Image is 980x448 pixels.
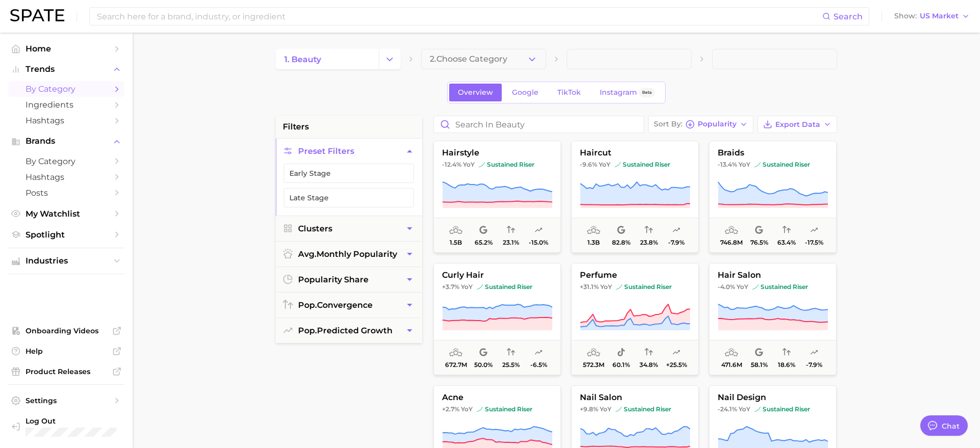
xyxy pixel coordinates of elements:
[461,405,473,413] span: YoY
[298,326,317,335] abbr: popularity index
[442,405,459,413] span: +2.7%
[298,146,354,156] span: Preset Filters
[571,141,699,253] button: haircut-9.6% YoYsustained risersustained riser1.3b82.8%23.8%-7.9%
[718,161,737,168] span: -13.4%
[530,361,547,368] span: -6.5%
[276,293,422,318] button: pop.convergence
[503,84,547,101] a: Google
[617,347,625,359] span: popularity share: TikTok
[276,139,422,164] button: Preset Filters
[580,161,597,168] span: -9.6%
[421,49,546,69] button: 2.Choose Category
[26,44,107,54] span: Home
[26,100,107,110] span: Ingredients
[461,283,473,291] span: YoY
[580,405,598,413] span: +9.8%
[8,134,125,149] button: Brands
[616,405,671,413] span: sustained riser
[26,256,107,266] span: Industries
[449,84,502,101] a: Overview
[8,81,125,97] a: by Category
[640,239,658,246] span: 23.8%
[616,406,622,412] img: sustained riser
[477,283,532,291] span: sustained riser
[26,347,107,356] span: Help
[810,224,818,236] span: popularity predicted growth: Uncertain
[750,239,768,246] span: 76.5%
[475,239,493,246] span: 65.2%
[782,224,791,236] span: popularity convergence: High Convergence
[26,137,107,146] span: Brands
[26,116,107,125] span: Hashtags
[529,239,548,246] span: -15.0%
[26,65,107,74] span: Trends
[782,347,791,359] span: popularity convergence: Very Low Convergence
[298,275,369,284] span: popularity share
[434,271,560,280] span: curly hair
[600,283,612,291] span: YoY
[276,242,422,267] button: avg.monthly popularity
[709,148,836,157] span: braids
[752,283,808,291] span: sustained riser
[8,41,125,57] a: Home
[737,283,748,291] span: YoY
[557,88,581,97] span: TikTok
[96,8,822,25] input: Search here for a brand, industry, or ingredient
[434,393,560,402] span: acne
[26,84,107,94] span: by Category
[615,162,621,168] img: sustained riser
[276,216,422,241] button: Clusters
[502,361,520,368] span: 25.5%
[26,416,124,426] span: Log Out
[26,326,107,335] span: Onboarding Videos
[8,227,125,243] a: Spotlight
[587,224,600,236] span: average monthly popularity: Very High Popularity
[600,88,637,97] span: Instagram
[379,49,401,69] button: Change Category
[430,55,507,64] span: 2. Choose Category
[640,361,658,368] span: 34.8%
[755,347,763,359] span: popularity share: Google
[8,62,125,77] button: Trends
[725,224,738,236] span: average monthly popularity: Very High Popularity
[672,224,680,236] span: popularity predicted growth: Uncertain
[477,405,532,413] span: sustained riser
[668,239,684,246] span: -7.9%
[26,230,107,240] span: Spotlight
[507,347,515,359] span: popularity convergence: Low Convergence
[479,161,534,169] span: sustained riser
[442,283,459,291] span: +3.7%
[810,347,818,359] span: popularity predicted growth: Uncertain
[739,161,750,169] span: YoY
[600,405,611,413] span: YoY
[284,55,321,64] span: 1. beauty
[892,10,972,23] button: ShowUS Market
[8,393,125,408] a: Settings
[894,13,917,19] span: Show
[615,161,670,169] span: sustained riser
[512,88,538,97] span: Google
[754,161,810,169] span: sustained riser
[834,12,863,21] span: Search
[775,120,820,129] span: Export Data
[754,405,810,413] span: sustained riser
[612,239,630,246] span: 82.8%
[754,162,761,168] img: sustained riser
[298,300,373,310] span: convergence
[587,347,600,359] span: average monthly popularity: Very High Popularity
[617,224,625,236] span: popularity share: Google
[477,284,483,290] img: sustained riser
[612,361,630,368] span: 60.1%
[284,188,414,207] button: Late Stage
[479,224,487,236] span: popularity share: Google
[583,361,604,368] span: 572.3m
[777,239,796,246] span: 63.4%
[8,169,125,185] a: Hashtags
[276,318,422,343] button: pop.predicted growth
[752,284,758,290] img: sustained riser
[26,209,107,219] span: My Watchlist
[298,224,332,233] span: Clusters
[645,347,653,359] span: popularity convergence: Low Convergence
[534,347,543,359] span: popularity predicted growth: Uncertain
[616,283,672,291] span: sustained riser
